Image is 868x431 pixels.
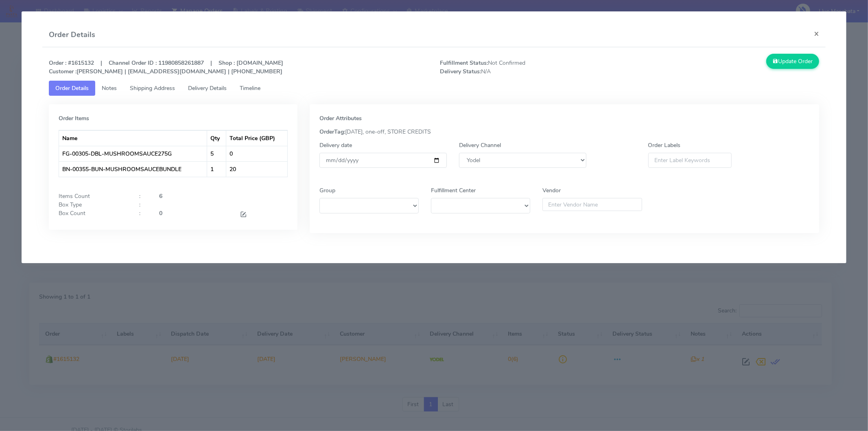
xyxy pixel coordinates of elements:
[133,209,153,220] div: :
[440,59,488,67] strong: Fulfillment Status:
[434,59,630,76] span: Not Confirmed N/A
[207,146,226,161] td: 5
[319,128,345,136] strong: OrderTag:
[648,141,681,150] label: Order Labels
[207,130,226,146] th: Qty
[52,200,133,209] div: Box Type
[319,186,335,195] label: Group
[130,84,175,92] span: Shipping Address
[52,209,133,220] div: Box Count
[226,130,287,146] th: Total Price (GBP)
[431,186,476,195] label: Fulfillment Center
[226,146,287,161] td: 0
[133,192,153,200] div: :
[59,161,207,177] td: BN-00355-BUN-MUSHROOMSAUCEBUNDLE
[49,29,95,40] h4: Order Details
[49,59,283,75] strong: Order : #1615132 | Channel Order ID : 11980858261887 | Shop : [DOMAIN_NAME] [PERSON_NAME] | [EMAI...
[159,192,162,200] strong: 6
[459,141,501,150] label: Delivery Channel
[59,146,207,161] td: FG-00305-DBL-MUSHROOMSAUCE275G
[240,84,260,92] span: Timeline
[133,200,153,209] div: :
[52,192,133,200] div: Items Count
[542,198,642,211] input: Enter Vendor Name
[319,141,352,150] label: Delivery date
[226,161,287,177] td: 20
[766,54,819,69] button: Update Order
[440,68,481,75] strong: Delivery Status:
[313,128,816,136] div: [DATE], one-off, STORE CREDITS
[188,84,227,92] span: Delivery Details
[807,23,826,44] button: Close
[55,84,89,92] span: Order Details
[319,114,362,122] strong: Order Attributes
[648,153,732,168] input: Enter Label Keywords
[49,68,77,75] strong: Customer :
[59,130,207,146] th: Name
[49,81,819,96] ul: Tabs
[59,114,89,122] strong: Order Items
[542,186,561,195] label: Vendor
[159,209,162,217] strong: 0
[102,84,117,92] span: Notes
[207,161,226,177] td: 1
